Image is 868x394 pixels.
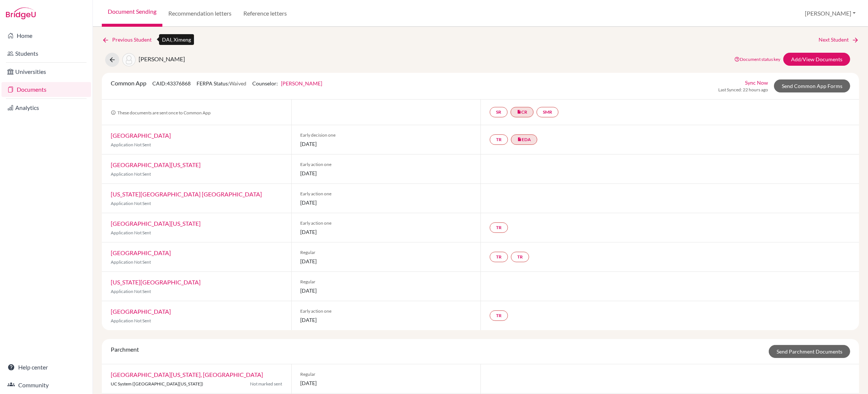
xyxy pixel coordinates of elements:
a: SMR [537,107,558,117]
span: Early action one [301,308,472,315]
a: Home [1,28,91,43]
span: These documents are sent once to Common App [111,110,211,115]
span: [PERSON_NAME] [139,55,185,62]
span: UC System ([GEOGRAPHIC_DATA][US_STATE]) [111,381,203,387]
span: Not marked sent [250,381,282,387]
span: Early action one [301,161,472,168]
a: Help center [1,360,91,375]
a: [GEOGRAPHIC_DATA] [111,308,171,315]
a: Previous Student [102,36,158,44]
span: [DATE] [301,316,472,324]
a: TR [490,310,508,321]
span: Application Not Sent [111,142,151,147]
a: TR [490,222,508,233]
a: Documents [1,82,91,97]
span: [DATE] [301,287,472,294]
span: Common App [111,79,146,87]
span: [DATE] [301,140,472,148]
a: Sync Now [745,79,768,87]
span: Early decision one [301,132,472,139]
i: insert_drive_file [517,110,521,114]
a: [US_STATE][GEOGRAPHIC_DATA] [111,279,201,286]
a: Add/View Documents [783,53,850,66]
a: Universities [1,64,91,79]
a: [GEOGRAPHIC_DATA][US_STATE], [GEOGRAPHIC_DATA] [111,371,263,378]
a: TR [490,134,508,145]
a: Next Student [819,36,859,44]
span: FERPA Status: [197,80,246,87]
a: [PERSON_NAME] [281,80,322,87]
span: Last Synced: 22 hours ago [718,87,768,93]
span: Application Not Sent [111,230,151,235]
span: [DATE] [301,169,472,177]
span: Regular [301,249,472,256]
a: Send Parchment Documents [769,345,850,358]
span: Early action one [301,191,472,197]
a: [GEOGRAPHIC_DATA] [111,132,171,139]
span: CAID: 43376868 [152,80,191,87]
a: Document status key [734,56,780,62]
span: Application Not Sent [111,289,151,294]
span: Waived [229,80,246,87]
button: [PERSON_NAME] [801,6,859,20]
a: insert_drive_fileCR [511,107,534,117]
span: [DATE] [301,199,472,206]
a: SR [490,107,508,117]
span: [DATE] [301,257,472,265]
span: Application Not Sent [111,201,151,206]
span: Parchment [111,346,139,353]
span: Application Not Sent [111,259,151,265]
a: Send Common App Forms [774,79,850,92]
a: [GEOGRAPHIC_DATA][US_STATE] [111,220,201,227]
span: Application Not Sent [111,318,151,323]
a: TR [511,252,529,262]
a: [US_STATE][GEOGRAPHIC_DATA] [GEOGRAPHIC_DATA] [111,191,262,198]
img: Bridge-U [6,7,36,19]
span: Regular [301,371,472,378]
i: insert_drive_file [517,137,522,141]
a: [GEOGRAPHIC_DATA][US_STATE] [111,161,201,168]
a: insert_drive_fileEDA [511,134,537,145]
span: Early action one [301,220,472,227]
span: [DATE] [301,379,472,387]
span: Counselor: [252,80,322,87]
a: Students [1,46,91,61]
span: Regular [301,279,472,285]
a: [GEOGRAPHIC_DATA] [111,249,171,256]
a: Analytics [1,100,91,115]
a: TR [490,252,508,262]
span: Application Not Sent [111,171,151,177]
span: [DATE] [301,228,472,236]
a: Community [1,378,91,393]
div: DAI, Ximeng [159,34,194,45]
